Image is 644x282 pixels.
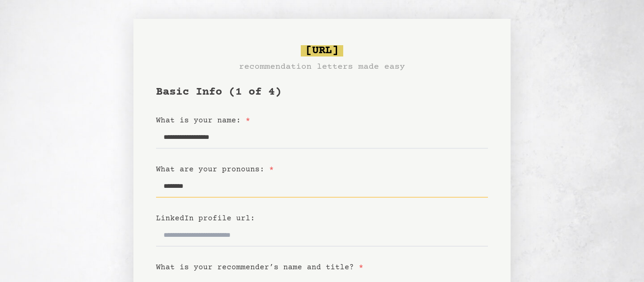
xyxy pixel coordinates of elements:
[239,60,405,73] h3: recommendation letters made easy
[156,263,363,272] label: What is your recommender’s name and title?
[301,45,343,56] span: [URL]
[156,165,274,174] label: What are your pronouns:
[156,85,488,100] h1: Basic Info (1 of 4)
[156,116,250,125] label: What is your name:
[156,214,255,223] label: LinkedIn profile url:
